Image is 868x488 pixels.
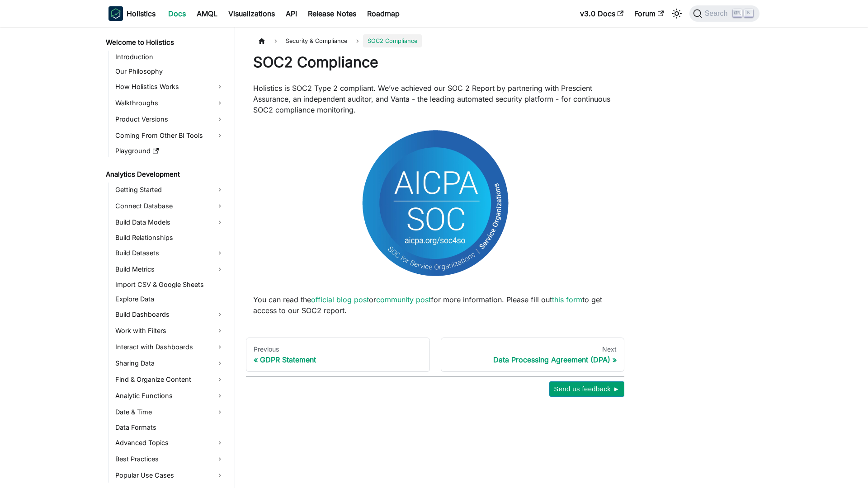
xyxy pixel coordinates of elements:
[441,338,625,372] a: NextData Processing Agreement (DPA)
[113,356,227,371] a: Sharing Data
[113,468,227,483] a: Popular Use Cases
[302,6,362,21] a: Release Notes
[744,9,753,17] kbd: K
[376,295,431,304] a: community post
[113,436,227,450] a: Advanced Topics
[253,34,270,47] a: Home page
[448,355,617,364] div: Data Processing Agreement (DPA)
[113,96,227,110] a: Walkthroughs
[163,6,191,21] a: Docs
[253,294,617,316] p: You can read the or for more information. Please fill out to get access to our SOC2 report.
[191,6,223,21] a: AMQL
[670,6,684,21] button: Switch between dark and light mode (currently light mode)
[113,65,227,78] a: Our Philosophy
[253,83,617,115] p: Holistics is SOC2 Type 2 compliant. We’ve achieved our SOC 2 Report by partnering with Prescient ...
[113,80,227,94] a: How Holistics Works
[363,34,422,47] span: SOC2 Compliance
[552,295,582,304] a: this form
[549,381,624,397] button: Send us feedback ►
[113,145,227,157] a: Playground
[253,53,617,71] h1: SOC2 Compliance
[113,112,227,127] a: Product Versions
[113,340,227,354] a: Interact with Dashboards
[103,36,227,49] a: Welcome to Holistics
[113,372,227,387] a: Find & Organize Content
[113,215,227,230] a: Build Data Models
[113,262,227,277] a: Build Metrics
[113,231,227,244] a: Build Relationships
[113,183,227,197] a: Getting Started
[113,51,227,63] a: Introduction
[113,278,227,291] a: Import CSV & Google Sheets
[113,307,227,322] a: Build Dashboards
[108,6,123,21] img: Holistics
[253,34,617,47] nav: Breadcrumbs
[281,34,352,47] span: Security & Compliance
[629,6,669,21] a: Forum
[554,383,620,395] span: Send us feedback ►
[113,199,227,213] a: Connect Database
[108,6,156,21] a: HolisticsHolistics
[99,27,235,488] nav: Docs sidebar
[448,345,617,353] div: Next
[702,9,733,18] span: Search
[113,293,227,305] a: Explore Data
[254,345,422,353] div: Previous
[311,295,369,304] a: official blog post
[113,246,227,260] a: Build Datasets
[113,452,227,466] a: Best Practices
[103,168,227,181] a: Analytics Development
[127,8,156,19] b: Holistics
[113,324,227,338] a: Work with Filters
[689,5,759,22] button: Search (Ctrl+K)
[113,389,227,403] a: Analytic Functions
[223,6,280,21] a: Visualizations
[362,6,405,21] a: Roadmap
[246,338,624,372] nav: Docs pages
[113,421,227,434] a: Data Formats
[575,6,629,21] a: v3.0 Docs
[280,6,302,21] a: API
[246,338,430,372] a: PreviousGDPR Statement
[254,355,422,364] div: GDPR Statement
[113,405,227,419] a: Date & Time
[113,128,227,143] a: Coming From Other BI Tools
